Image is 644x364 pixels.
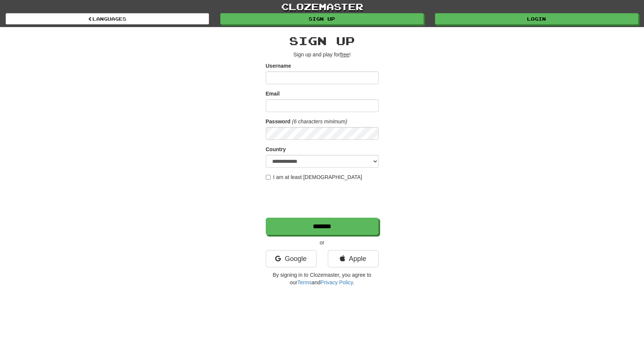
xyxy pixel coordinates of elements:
[266,35,379,47] h2: Sign up
[266,146,286,153] label: Country
[292,118,347,124] em: (6 characters minimum)
[266,62,291,70] label: Username
[435,13,638,24] a: Login
[266,239,379,246] p: or
[328,250,379,267] a: Apple
[297,279,312,285] a: Terms
[266,250,317,267] a: Google
[266,271,379,286] p: By signing in to Clozemaster, you agree to our and .
[266,173,362,181] label: I am at least [DEMOGRAPHIC_DATA]
[266,51,379,58] p: Sign up and play for !
[340,52,349,58] u: free
[220,13,424,24] a: Sign up
[320,279,353,285] a: Privacy Policy
[6,13,209,24] a: Languages
[266,90,280,97] label: Email
[266,118,291,125] label: Password
[266,185,380,214] iframe: reCAPTCHA
[266,175,271,180] input: I am at least [DEMOGRAPHIC_DATA]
